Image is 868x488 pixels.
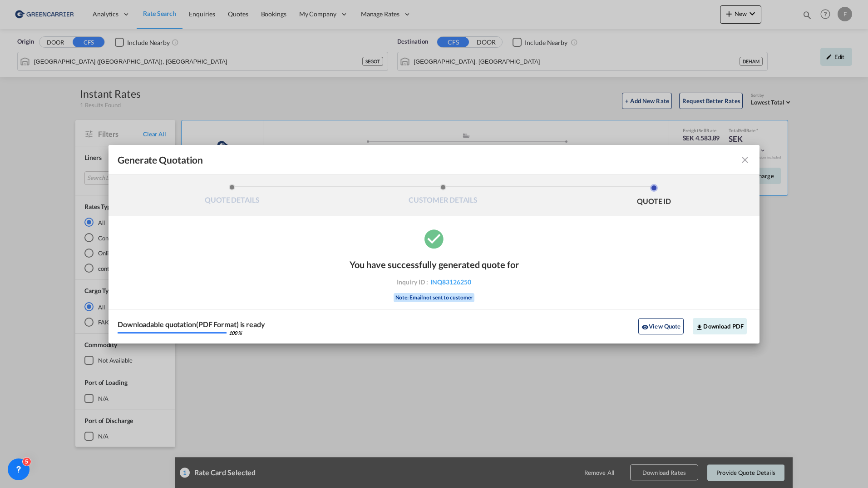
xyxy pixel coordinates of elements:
[423,227,445,250] md-icon: icon-checkbox-marked-circle
[693,318,747,334] button: Download PDF
[118,321,265,328] div: Downloadable quotation(PDF Format) is ready
[394,293,475,302] div: Note: Email not sent to customer
[641,324,649,331] md-icon: icon-eye
[428,278,471,286] span: INQ83126250
[381,278,487,286] div: Inquiry ID :
[118,154,203,166] span: Generate Quotation
[338,184,549,209] li: CUSTOMER DETAILS
[229,330,242,335] div: 100 %
[108,145,759,344] md-dialog: Generate QuotationQUOTE ...
[696,324,703,331] md-icon: icon-download
[740,154,750,165] md-icon: icon-close fg-AAA8AD cursor m-0
[638,318,684,334] button: icon-eyeView Quote
[350,259,519,270] div: You have successfully generated quote for
[127,184,338,209] li: QUOTE DETAILS
[548,184,759,209] li: QUOTE ID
